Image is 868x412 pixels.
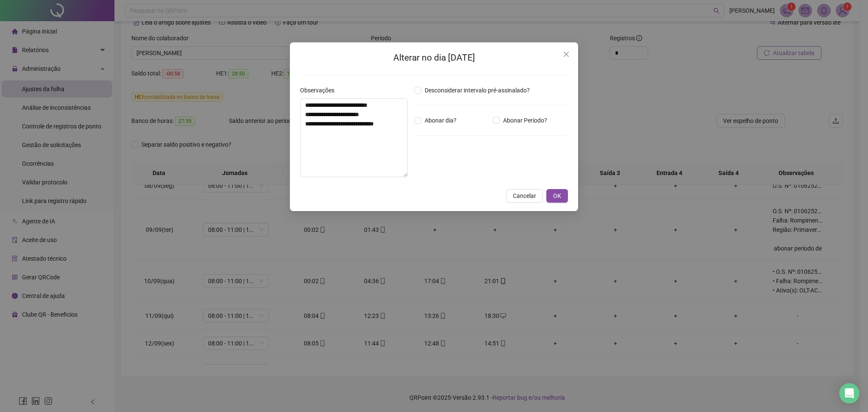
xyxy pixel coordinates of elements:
div: Open Intercom Messenger [839,383,860,404]
span: Abonar Período? [500,116,551,125]
label: Observações [300,86,340,95]
button: Close [559,47,573,61]
span: close [563,51,570,58]
span: OK [553,191,561,200]
span: Cancelar [513,191,536,200]
button: Cancelar [506,189,543,203]
span: Abonar dia? [421,116,460,125]
button: OK [546,189,568,203]
h2: Alterar no dia [DATE] [300,51,568,65]
span: Desconsiderar intervalo pré-assinalado? [421,86,533,95]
